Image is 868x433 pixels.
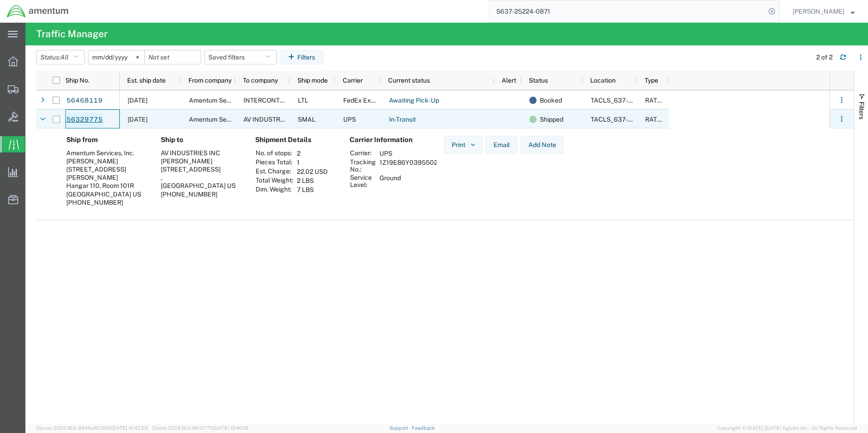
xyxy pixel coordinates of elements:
[66,165,146,182] div: [STREET_ADDRESS][PERSON_NAME]
[858,102,865,119] span: Filters
[591,116,760,123] span: TACLS_637-Pax River, MD
[161,149,241,157] div: AV INDUSTRIES INC
[213,425,248,431] span: [DATE] 10:40:19
[36,50,85,64] button: Status:All
[816,53,833,62] div: 2 of 2
[390,425,412,431] a: Support
[89,50,144,64] input: Not set
[376,158,453,173] td: 1Z19E86Y0395502009
[645,116,666,123] span: RATED
[255,158,294,167] th: Pieces Total:
[255,176,294,185] th: Total Weight:
[280,50,323,64] button: Filters
[127,77,166,84] span: Est. ship date
[204,50,277,64] button: Saved filters
[255,167,294,176] th: Est. Charge:
[294,167,331,176] td: 22.02 USD
[540,91,562,110] span: Booked
[161,190,241,198] div: [PHONE_NUMBER]
[161,157,241,165] div: [PERSON_NAME]
[294,158,331,167] td: 1
[294,176,331,185] td: 2 LBS
[502,77,516,84] span: Alert
[66,198,146,207] div: [PHONE_NUMBER]
[161,136,241,144] h4: Ship to
[145,50,201,64] input: Not set
[161,182,241,190] div: [GEOGRAPHIC_DATA] US
[350,149,376,158] th: Carrier:
[255,149,294,158] th: No. of stops:
[343,77,363,84] span: Carrier
[243,116,303,123] span: AV INDUSTRIES INC
[389,93,439,108] a: Awaiting Pick-Up
[243,77,278,84] span: To company
[350,173,376,189] th: Service Level:
[645,97,666,104] span: RATED
[36,425,148,431] span: Server: 2025.16.0-9544af67660
[486,136,518,154] button: Email
[540,110,563,129] span: Shipped
[66,93,103,108] a: 56468119
[793,6,844,16] span: Dean Selzer
[294,149,331,158] td: 2
[6,5,69,18] img: logo
[350,158,376,173] th: Tracking No.:
[128,116,148,123] span: 07/29/2025
[161,173,241,182] div: ,
[297,77,328,84] span: Ship mode
[388,77,430,84] span: Current status
[591,97,760,104] span: TACLS_637-Pax River, MD
[111,425,148,431] span: [DATE] 10:42:29
[66,136,146,144] h4: Ship from
[294,185,331,194] td: 7 LBS
[343,97,387,104] span: FedEx Express
[412,425,435,431] a: Feedback
[389,113,416,127] a: In-Transit
[128,97,148,104] span: 08/12/2025
[343,116,356,123] span: UPS
[444,136,483,154] button: Print
[350,136,422,144] h4: Carrier Information
[161,165,241,173] div: [STREET_ADDRESS]
[590,77,616,84] span: Location
[152,425,248,431] span: Client: 2025.16.0-8fc0770
[189,97,257,104] span: Amentum Services, Inc.
[243,97,365,104] span: INTERCONTINENTAL JET SERVICE CORP
[60,54,69,61] span: All
[645,77,658,84] span: Type
[298,97,308,104] span: LTL
[66,113,103,127] a: 56329775
[66,149,146,157] div: Amentum Services, Inc.
[376,173,453,189] td: Ground
[66,190,146,198] div: [GEOGRAPHIC_DATA] US
[36,23,108,45] h4: Traffic Manager
[298,116,316,123] span: SMAL
[792,6,855,17] button: [PERSON_NAME]
[255,185,294,194] th: Dim. Weight:
[66,157,146,165] div: [PERSON_NAME]
[489,0,765,22] input: Search for shipment number, reference number
[529,77,548,84] span: Status
[65,77,89,84] span: Ship No.
[255,136,335,144] h4: Shipment Details
[188,77,232,84] span: From company
[376,149,453,158] td: UPS
[66,182,146,190] div: Hangar 110, Room 101R
[469,141,477,149] img: dropdown
[521,136,564,154] button: Add Note
[717,424,857,432] span: Copyright © [DATE]-[DATE] Agistix Inc., All Rights Reserved
[189,116,257,123] span: Amentum Services, Inc.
